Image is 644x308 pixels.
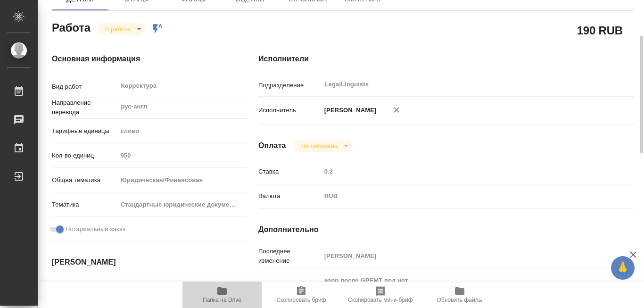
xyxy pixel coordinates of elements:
p: Кол-во единиц [52,151,117,160]
button: Скопировать мини-бриф [341,282,420,308]
input: Пустое поле [108,281,190,294]
p: Тарифные единицы [52,126,117,136]
span: Обновить файлы [437,297,483,303]
span: Скопировать мини-бриф [348,297,413,303]
div: RUB [321,188,603,204]
h4: [PERSON_NAME] [52,257,221,268]
h2: 190 RUB [577,22,623,38]
textarea: корр после GPEMT под нот в [GEOGRAPHIC_DATA] назначу [DATE] к 17:30 [321,273,603,308]
button: Обновить файлы [420,282,499,308]
p: Подразделение [258,81,321,90]
p: Последнее изменение [258,247,321,266]
p: Тематика [52,200,117,209]
div: слово [117,123,248,139]
button: Скопировать бриф [262,282,341,308]
span: Скопировать бриф [276,297,326,303]
div: Стандартные юридические документы, договоры, уставы [117,197,248,213]
button: 🙏 [611,256,635,280]
p: Направление перевода [52,98,117,117]
h2: Работа [52,18,91,35]
button: Не оплачена [298,142,340,150]
div: В работе [98,23,145,35]
p: Общая тематика [52,175,117,185]
span: 🙏 [615,258,631,278]
input: Пустое поле [321,165,603,178]
h4: Дополнительно [258,224,634,235]
p: [PERSON_NAME] [321,106,377,115]
button: Папка на Drive [182,282,262,308]
div: Юридическая/Финансовая [117,172,248,188]
h4: Исполнители [258,53,634,65]
h4: Основная информация [52,53,221,65]
p: Валюта [258,191,321,201]
span: Нотариальный заказ [66,225,125,234]
p: Вид работ [52,82,117,92]
input: Пустое поле [321,249,603,263]
p: Исполнитель [258,106,321,115]
button: Удалить исполнителя [386,100,407,120]
p: Ставка [258,167,321,176]
input: Пустое поле [117,149,248,162]
span: Папка на Drive [203,297,241,303]
button: В работе [102,25,133,33]
h4: Оплата [258,140,286,151]
div: В работе [294,140,352,152]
